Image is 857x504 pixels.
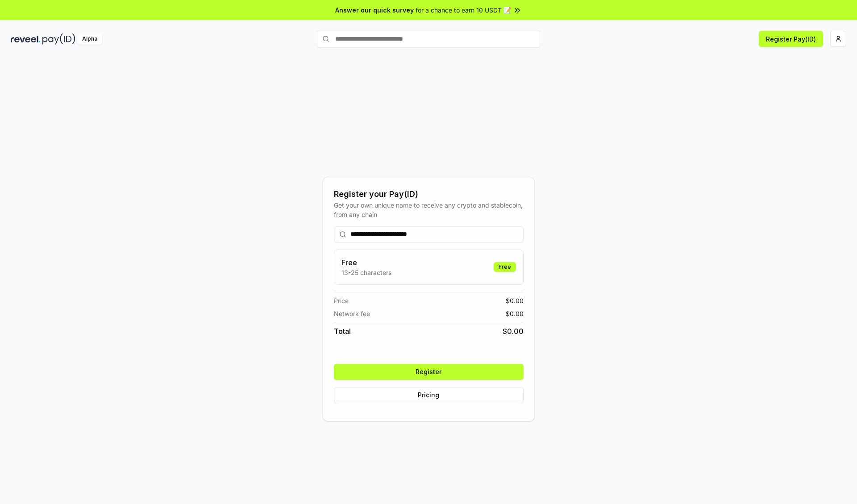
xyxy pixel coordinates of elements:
[416,5,511,15] span: for a chance to earn 10 USDT 📝
[334,309,370,318] span: Network fee
[334,296,349,305] span: Price
[341,268,391,277] p: 13-25 characters
[494,262,516,272] div: Free
[503,326,524,337] span: $ 0.00
[334,364,524,380] button: Register
[334,200,524,219] div: Get your own unique name to receive any crypto and stablecoin, from any chain
[334,387,524,403] button: Pricing
[11,33,41,45] img: reveel_dark
[506,296,524,305] span: $ 0.00
[334,326,351,337] span: Total
[335,5,414,15] span: Answer our quick survey
[759,31,823,47] button: Register Pay(ID)
[334,188,524,200] div: Register your Pay(ID)
[506,309,524,318] span: $ 0.00
[77,33,102,45] div: Alpha
[341,257,391,268] h3: Free
[42,33,75,45] img: pay_id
